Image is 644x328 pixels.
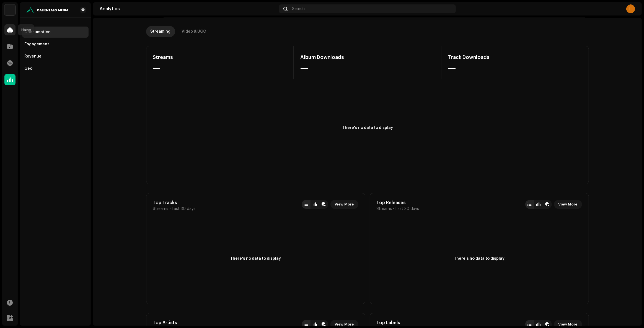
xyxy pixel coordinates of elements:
[377,200,419,205] div: Top Releases
[22,63,89,74] re-m-nav-item: Geo
[454,256,505,262] span: There's no data to display
[153,320,196,326] div: Top Artists
[4,4,15,15] img: 4d5a508c-c80f-4d99-b7fb-82554657661d
[558,199,578,210] span: View More
[330,200,358,209] button: View More
[24,7,71,13] img: 7febf078-6aff-4fe0-b3ac-5fa913fd5324
[24,54,42,59] div: Revenue
[153,200,196,205] div: Top Tracks
[292,7,305,11] span: Search
[100,7,277,11] div: Analytics
[182,26,206,37] div: Video & UGC
[22,39,89,50] re-m-nav-item: Engagement
[626,4,635,13] div: L
[22,27,89,38] re-m-nav-item: Consumption
[24,66,32,71] div: Geo
[554,200,582,209] button: View More
[172,207,196,211] span: Last 30 days
[393,207,395,211] span: •
[170,207,171,211] span: •
[230,256,281,262] span: There's no data to display
[342,126,393,130] text: There's no data to display
[377,207,392,211] span: Streams
[151,26,171,37] div: Streaming
[24,42,49,46] div: Engagement
[335,199,354,210] span: View More
[22,51,89,62] re-m-nav-item: Revenue
[396,207,419,211] span: Last 30 days
[377,320,419,326] div: Top Labels
[24,30,51,34] div: Consumption
[153,207,169,211] span: Streams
